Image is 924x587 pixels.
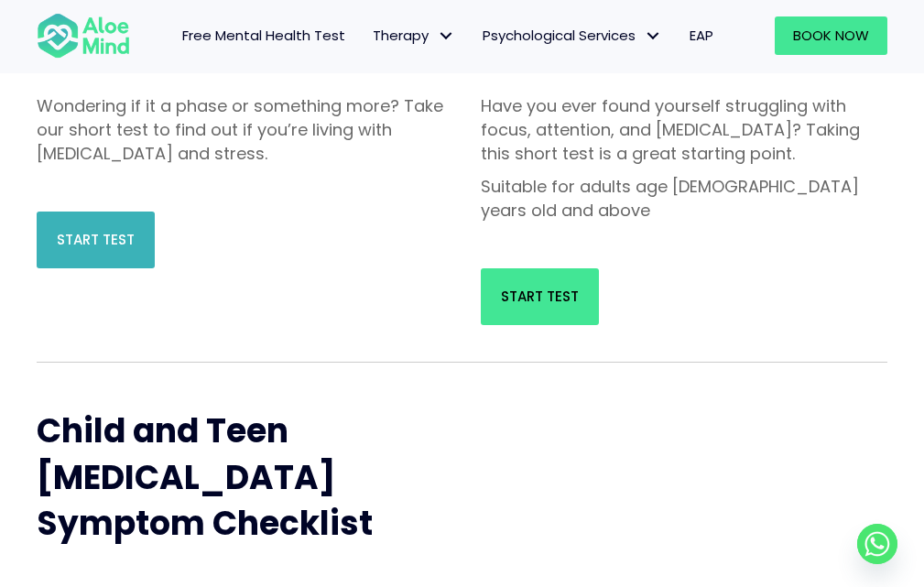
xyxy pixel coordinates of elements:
[483,26,662,45] span: Psychological Services
[37,212,155,268] a: Start Test
[501,287,579,306] span: Start Test
[148,16,726,55] nav: Menu
[676,16,727,55] a: EAP
[481,94,888,166] p: Have you ever found yourself struggling with focus, attention, and [MEDICAL_DATA]? Taking this sh...
[37,408,373,547] span: Child and Teen [MEDICAL_DATA] Symptom Checklist
[433,23,460,49] span: Therapy: submenu
[690,26,713,45] span: EAP
[775,16,887,55] a: Book Now
[168,16,359,55] a: Free Mental Health Test
[37,12,130,60] img: Aloe mind Logo
[857,524,897,564] a: Whatsapp
[793,26,869,45] span: Book Now
[37,94,444,166] p: Wondering if it a phase or something more? Take our short test to find out if you’re living with ...
[481,268,599,325] a: Start Test
[182,26,345,45] span: Free Mental Health Test
[373,26,455,45] span: Therapy
[481,175,888,223] p: Suitable for adults age [DEMOGRAPHIC_DATA] years old and above
[57,230,135,249] span: Start Test
[640,23,667,49] span: Psychological Services: submenu
[359,16,469,55] a: TherapyTherapy: submenu
[469,16,676,55] a: Psychological ServicesPsychological Services: submenu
